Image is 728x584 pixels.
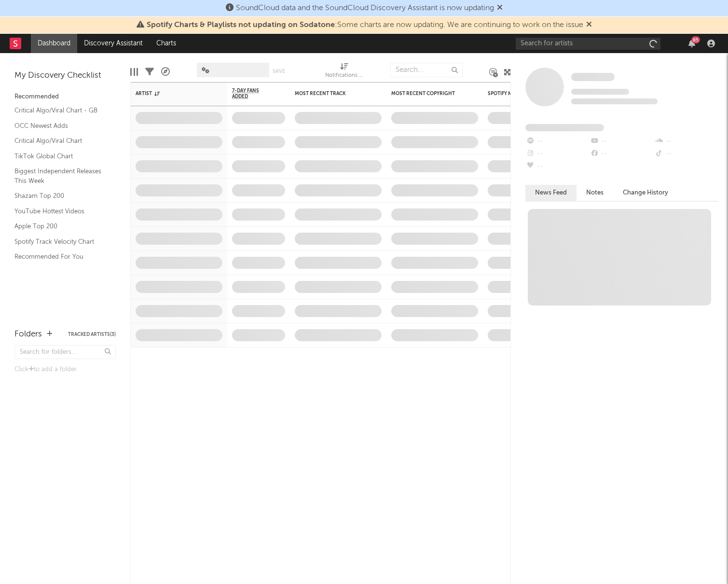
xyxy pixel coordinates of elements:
[571,72,615,82] a: Some Artist
[14,91,116,103] div: Recommended
[571,89,629,95] span: Tracking Since: [DATE]
[295,91,367,97] div: Most Recent Track
[14,329,42,340] div: Folders
[14,221,106,232] a: Apple Top 200
[147,21,335,29] span: Spotify Charts & Playlists not updating on Sodatone
[136,91,208,97] div: Artist
[14,345,116,359] input: Search for folders...
[691,36,700,43] div: 85
[571,73,615,81] span: Some Artist
[14,236,106,247] a: Spotify Track Velocity Chart
[236,4,494,12] span: SoundCloud data and the SoundCloud Discovery Assistant is now updating
[161,58,170,86] div: A&R Pipeline
[525,135,590,148] div: --
[14,151,106,162] a: TikTok Global Chart
[145,58,154,86] div: Filters
[654,135,718,148] div: --
[31,34,77,53] a: Dashboard
[390,63,463,77] input: Search...
[14,251,106,262] a: Recommended For You
[586,21,592,29] span: Dismiss
[14,206,106,217] a: YouTube Hottest Videos
[273,69,285,74] button: Save
[130,58,138,86] div: Edit Columns
[525,185,577,201] button: News Feed
[571,98,658,104] span: 0 fans last week
[654,148,718,160] div: --
[68,332,116,337] button: Tracked Artists(3)
[14,70,116,82] div: My Discovery Checklist
[577,185,613,201] button: Notes
[232,88,271,99] span: 7-Day Fans Added
[525,160,590,173] div: --
[14,121,106,131] a: OCC Newest Adds
[14,191,106,201] a: Shazam Top 200
[613,185,678,201] button: Change History
[688,40,695,47] button: 85
[325,70,364,82] div: Notifications (Artist)
[14,166,106,186] a: Biggest Independent Releases This Week
[590,135,654,148] div: --
[14,364,116,375] div: Click to add a folder.
[325,58,364,86] div: Notifications (Artist)
[525,124,604,131] span: Fans Added by Platform
[147,21,583,29] span: : Some charts are now updating. We are continuing to work on the issue
[497,4,503,12] span: Dismiss
[150,34,183,53] a: Charts
[14,105,106,116] a: Critical Algo/Viral Chart - GB
[488,91,560,97] div: Spotify Monthly Listeners
[516,38,660,50] input: Search for artists
[391,91,464,97] div: Most Recent Copyright
[77,34,150,53] a: Discovery Assistant
[525,148,590,160] div: --
[590,148,654,160] div: --
[14,136,106,146] a: Critical Algo/Viral Chart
